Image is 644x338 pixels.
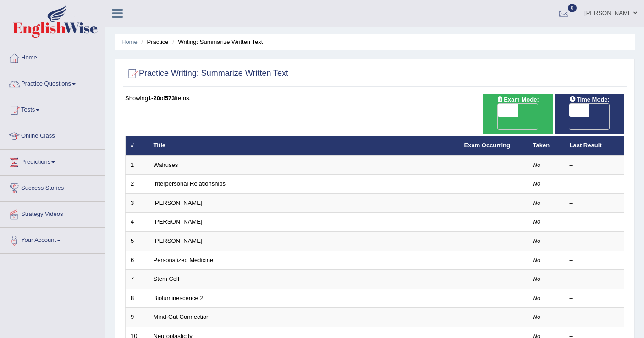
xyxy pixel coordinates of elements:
em: No [533,199,541,206]
a: Walruses [154,161,178,168]
div: – [570,180,619,188]
a: Interpersonal Relationships [154,180,226,187]
em: No [533,313,541,320]
a: [PERSON_NAME] [154,237,203,244]
a: Mind-Gut Connection [154,313,210,320]
th: Taken [528,136,565,156]
span: Time Mode: [566,95,613,104]
td: 5 [126,232,149,251]
div: – [570,199,619,208]
div: – [570,218,619,226]
div: Showing of items. [125,94,624,102]
div: Show exams occurring in exams [483,94,552,134]
a: Your Account [0,228,105,251]
a: Strategy Videos [0,202,105,225]
span: 0 [568,4,577,12]
a: [PERSON_NAME] [154,218,203,225]
a: Home [0,45,105,68]
li: Practice [139,38,168,46]
td: 1 [126,156,149,175]
td: 4 [126,213,149,232]
td: 6 [126,251,149,270]
em: No [533,218,541,225]
a: Tests [0,97,105,120]
span: Exam Mode: [493,95,542,104]
a: Home [121,38,138,45]
h2: Practice Writing: Summarize Written Text [125,67,288,80]
b: 573 [165,95,175,102]
a: Stem Cell [154,275,179,282]
a: Bioluminescence 2 [154,295,204,301]
td: 9 [126,308,149,327]
div: – [570,294,619,303]
em: No [533,275,541,282]
a: Online Class [0,123,105,146]
li: Writing: Summarize Written Text [170,38,263,46]
em: No [533,257,541,263]
div: – [570,256,619,265]
div: – [570,313,619,322]
td: 8 [126,289,149,308]
a: [PERSON_NAME] [154,199,203,206]
b: 1-20 [148,95,160,102]
th: Last Result [565,136,624,156]
th: # [126,136,149,156]
div: – [570,237,619,246]
em: No [533,161,541,168]
th: Title [149,136,459,156]
td: 7 [126,270,149,289]
a: Practice Questions [0,71,105,94]
a: Personalized Medicine [154,257,214,263]
a: Success Stories [0,176,105,199]
em: No [533,295,541,301]
td: 3 [126,193,149,213]
em: No [533,180,541,187]
a: Predictions [0,150,105,172]
div: – [570,275,619,284]
em: No [533,237,541,244]
a: Exam Occurring [464,142,510,149]
td: 2 [126,175,149,194]
div: – [570,161,619,170]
